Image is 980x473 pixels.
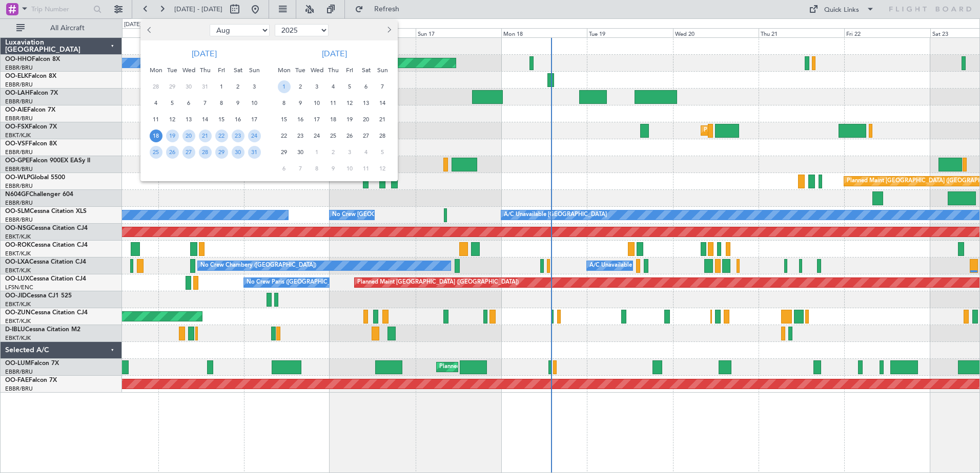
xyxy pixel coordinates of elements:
[311,130,323,142] span: 24
[230,127,246,144] div: 23-8-2025
[164,78,180,95] div: 29-7-2025
[166,113,179,126] span: 12
[180,62,197,78] div: Wed
[246,127,262,144] div: 24-8-2025
[383,22,394,38] button: Next month
[164,111,180,127] div: 12-8-2025
[230,78,246,95] div: 2-8-2025
[246,78,262,95] div: 3-8-2025
[374,160,391,177] div: 12-10-2025
[374,144,391,160] div: 5-10-2025
[309,160,325,177] div: 8-10-2025
[311,146,323,159] span: 1
[325,78,341,95] div: 4-9-2025
[166,146,179,159] span: 26
[294,80,307,93] span: 2
[276,62,292,78] div: Mon
[360,113,373,126] span: 20
[199,80,212,93] span: 31
[360,162,373,175] span: 11
[148,111,164,127] div: 11-8-2025
[276,78,292,95] div: 1-9-2025
[358,95,374,111] div: 13-9-2025
[294,130,307,142] span: 23
[376,80,389,93] span: 7
[150,130,162,142] span: 18
[246,111,262,127] div: 17-8-2025
[311,113,323,126] span: 17
[292,78,309,95] div: 2-9-2025
[376,97,389,110] span: 14
[358,144,374,160] div: 4-10-2025
[150,146,162,159] span: 25
[276,95,292,111] div: 8-9-2025
[166,130,179,142] span: 19
[148,78,164,95] div: 28-7-2025
[213,62,230,78] div: Fri
[327,162,340,175] span: 9
[182,130,195,142] span: 20
[341,127,358,144] div: 26-9-2025
[197,62,213,78] div: Thu
[180,111,197,127] div: 13-8-2025
[232,97,244,110] span: 9
[278,97,291,110] span: 8
[278,146,291,159] span: 29
[182,80,195,93] span: 30
[325,160,341,177] div: 9-10-2025
[341,144,358,160] div: 3-10-2025
[341,95,358,111] div: 12-9-2025
[148,127,164,144] div: 18-8-2025
[232,130,244,142] span: 23
[343,162,356,175] span: 10
[358,78,374,95] div: 6-9-2025
[210,24,270,36] select: Select month
[164,95,180,111] div: 5-8-2025
[197,144,213,160] div: 28-8-2025
[309,78,325,95] div: 3-9-2025
[276,111,292,127] div: 15-9-2025
[248,113,261,126] span: 17
[166,97,179,110] span: 5
[374,78,391,95] div: 7-9-2025
[232,113,244,126] span: 16
[182,113,195,126] span: 13
[358,62,374,78] div: Sat
[292,95,309,111] div: 9-9-2025
[292,160,309,177] div: 7-10-2025
[232,80,244,93] span: 2
[166,80,179,93] span: 29
[341,160,358,177] div: 10-10-2025
[164,127,180,144] div: 19-8-2025
[276,127,292,144] div: 22-9-2025
[376,130,389,142] span: 28
[309,127,325,144] div: 24-9-2025
[374,111,391,127] div: 21-9-2025
[376,113,389,126] span: 21
[199,97,212,110] span: 7
[199,146,212,159] span: 28
[358,160,374,177] div: 11-10-2025
[292,62,309,78] div: Tue
[164,144,180,160] div: 26-8-2025
[341,62,358,78] div: Fri
[325,62,341,78] div: Thu
[278,162,291,175] span: 6
[248,130,261,142] span: 24
[197,78,213,95] div: 31-7-2025
[341,78,358,95] div: 5-9-2025
[343,80,356,93] span: 5
[150,113,162,126] span: 11
[180,78,197,95] div: 30-7-2025
[150,97,162,110] span: 4
[215,113,228,126] span: 15
[248,80,261,93] span: 3
[197,95,213,111] div: 7-8-2025
[311,97,323,110] span: 10
[150,80,162,93] span: 28
[180,127,197,144] div: 20-8-2025
[325,127,341,144] div: 25-9-2025
[278,130,291,142] span: 22
[294,113,307,126] span: 16
[248,146,261,159] span: 31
